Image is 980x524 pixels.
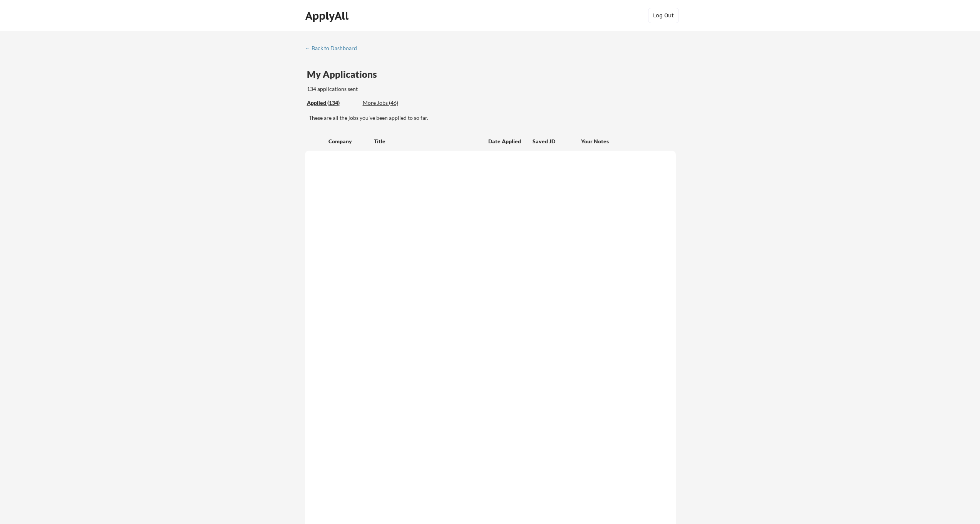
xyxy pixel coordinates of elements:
[307,85,456,93] div: 134 applications sent
[305,9,351,22] div: ApplyAll
[363,99,419,107] div: More Jobs (46)
[488,138,522,145] div: Date Applied
[648,8,679,23] button: Log Out
[309,114,676,122] div: These are all the jobs you've been applied to so far.
[374,138,481,145] div: Title
[305,45,363,53] a: ← Back to Dashboard
[305,45,363,51] div: ← Back to Dashboard
[328,138,367,145] div: Company
[363,99,419,107] div: These are job applications we think you'd be a good fit for, but couldn't apply you to automatica...
[307,99,357,107] div: These are all the jobs you've been applied to so far.
[581,138,669,145] div: Your Notes
[307,70,383,79] div: My Applications
[533,134,581,148] div: Saved JD
[307,99,357,107] div: Applied (134)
